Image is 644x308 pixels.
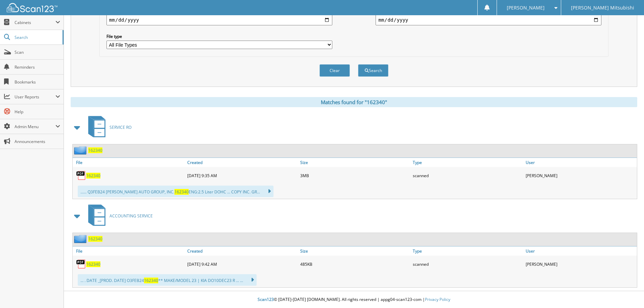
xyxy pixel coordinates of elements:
[144,278,158,283] span: 162340
[15,64,60,70] span: Reminders
[15,79,60,85] span: Bookmarks
[71,97,637,107] div: Matches found for "162340"
[76,170,86,181] img: PDF.png
[610,276,644,308] iframe: Chat Widget
[186,169,299,182] div: [DATE] 9:35 AM
[74,146,88,155] img: folder2.png
[73,246,186,256] a: File
[86,173,100,179] a: 162340
[78,274,257,286] div: ... . DATE _[PROD. DATE] O3FEB24 ** MAKE/MODEL 23 | KIA DO10DEC23 R ... ...
[299,257,411,271] div: 485KB
[86,261,100,267] a: 162340
[15,49,60,55] span: Scan
[84,203,153,229] a: ACCOUNTING SERVICE
[299,158,411,167] a: Size
[411,158,524,167] a: Type
[174,189,189,195] span: 162340
[110,124,132,130] span: SERVICE RO
[110,213,153,219] span: ACCOUNTING SERVICE
[76,259,86,269] img: PDF.png
[425,297,450,302] a: Privacy Policy
[74,235,88,243] img: folder2.png
[411,257,524,271] div: scanned
[78,186,273,197] div: ...... Q3FEB24 [PERSON_NAME] AUTO GROUP, INC. ENG:2.5 Liter DOHC ... COPY INC. GR...
[15,20,55,25] span: Cabinets
[299,246,411,256] a: Size
[376,15,601,25] input: end
[258,297,274,302] span: Scan123
[88,147,102,153] a: 162340
[507,6,545,10] span: [PERSON_NAME]
[84,114,132,141] a: SERVICE RO
[88,236,102,242] a: 162340
[73,158,186,167] a: File
[7,3,57,12] img: scan123-logo-white.svg
[106,33,332,39] label: File type
[299,169,411,182] div: 3MB
[411,169,524,182] div: scanned
[186,257,299,271] div: [DATE] 9:42 AM
[15,94,55,100] span: User Reports
[524,246,637,256] a: User
[358,64,388,77] button: Search
[186,246,299,256] a: Created
[15,109,60,115] span: Help
[411,246,524,256] a: Type
[15,124,55,129] span: Admin Menu
[571,6,634,10] span: [PERSON_NAME] Mitsubishi
[524,257,637,271] div: [PERSON_NAME]
[524,158,637,167] a: User
[15,139,60,144] span: Announcements
[524,169,637,182] div: [PERSON_NAME]
[64,291,644,308] div: © [DATE]-[DATE] [DOMAIN_NAME]. All rights reserved | appg04-scan123-com |
[15,34,59,40] span: Search
[186,158,299,167] a: Created
[106,15,332,25] input: start
[319,64,350,77] button: Clear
